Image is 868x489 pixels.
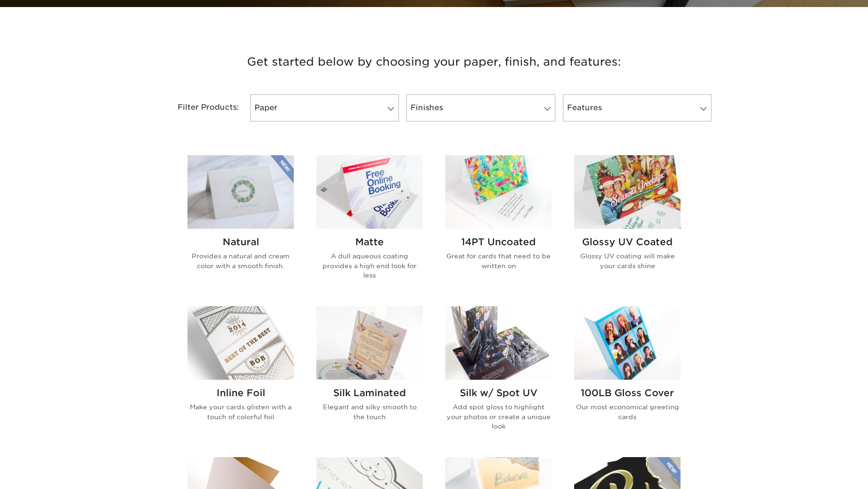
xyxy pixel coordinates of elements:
[316,306,423,446] a: Silk Laminated Greeting Cards Silk Laminated Elegant and silky smooth to the touch
[316,402,423,421] p: Elegant and silky smooth to the touch
[574,236,681,248] h2: Glossy UV Coated
[160,41,708,83] h3: Get started below by choosing your paper, finish, and features:
[445,402,552,431] p: Add spot gloss to highlight your photos or create a unique look
[574,251,681,271] p: Glossy UV coating will make your cards shine
[2,460,80,486] iframe: Google Customer Reviews
[445,155,552,295] a: 14PT Uncoated Greeting Cards 14PT Uncoated Great for cards that need to be written on
[445,387,552,399] h2: Silk w/ Spot UV
[187,306,294,380] img: Inline Foil Greeting Cards
[153,94,247,121] div: Filter Products:
[574,155,681,295] a: Glossy UV Coated Greeting Cards Glossy UV Coated Glossy UV coating will make your cards shine
[187,387,294,399] h2: Inline Foil
[316,155,423,229] img: Matte Greeting Cards
[187,251,294,271] p: Provides a natural and cream color with a smooth finish.
[657,457,681,485] img: New Product
[406,94,555,121] a: Finishes
[187,155,294,295] a: Natural Greeting Cards Natural Provides a natural and cream color with a smooth finish.
[316,251,423,280] p: A dull aqueous coating provides a high end look for less
[187,402,294,421] p: Make your cards glisten with a touch of colorful foil
[445,236,552,248] h2: 14PT Uncoated
[250,94,399,121] a: Paper
[445,251,552,271] p: Great for cards that need to be written on
[563,94,711,121] a: Features
[316,155,423,295] a: Matte Greeting Cards Matte A dull aqueous coating provides a high end look for less
[187,306,294,446] a: Inline Foil Greeting Cards Inline Foil Make your cards glisten with a touch of colorful foil
[187,155,294,229] img: Natural Greeting Cards
[270,155,294,183] img: New Product
[574,387,681,399] h2: 100LB Gloss Cover
[445,306,552,446] a: Silk w/ Spot UV Greeting Cards Silk w/ Spot UV Add spot gloss to highlight your photos or create ...
[574,306,681,380] img: 100LB Gloss Cover Greeting Cards
[574,306,681,446] a: 100LB Gloss Cover Greeting Cards 100LB Gloss Cover Our most economical greeting cards
[316,387,423,399] h2: Silk Laminated
[574,155,681,229] img: Glossy UV Coated Greeting Cards
[445,306,552,380] img: Silk w/ Spot UV Greeting Cards
[574,402,681,421] p: Our most economical greeting cards
[187,236,294,248] h2: Natural
[445,155,552,229] img: 14PT Uncoated Greeting Cards
[316,306,423,380] img: Silk Laminated Greeting Cards
[316,236,423,248] h2: Matte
